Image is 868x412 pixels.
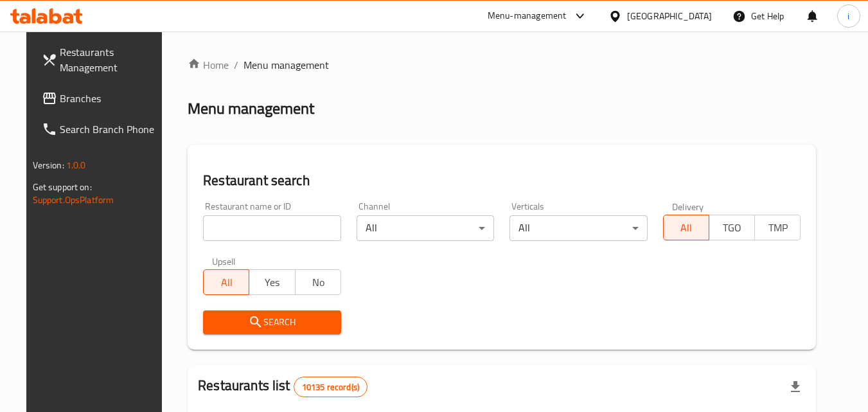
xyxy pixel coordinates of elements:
[60,44,161,75] span: Restaurants Management
[31,83,172,114] a: Branches
[295,269,341,295] button: No
[188,57,229,73] a: Home
[669,219,704,237] span: All
[212,256,236,265] label: Upsell
[33,157,64,174] span: Version:
[244,57,329,73] span: Menu management
[60,91,161,106] span: Branches
[234,57,238,73] li: /
[754,215,801,240] button: TMP
[33,192,114,208] a: Support.OpsPlatform
[31,37,172,83] a: Restaurants Management
[488,8,567,24] div: Menu-management
[60,121,161,137] span: Search Branch Phone
[254,273,290,292] span: Yes
[249,269,295,295] button: Yes
[301,273,336,292] span: No
[33,179,92,195] span: Get support on:
[198,376,368,397] h2: Restaurants list
[31,114,172,145] a: Search Branch Phone
[709,215,755,240] button: TGO
[663,215,709,240] button: All
[203,215,341,241] input: Search for restaurant name or ID..
[714,219,750,237] span: TGO
[509,215,648,241] div: All
[760,219,795,237] span: TMP
[66,157,86,174] span: 1.0.0
[209,273,244,292] span: All
[294,377,368,397] div: Total records count
[188,57,816,73] nav: breadcrumb
[627,9,712,23] div: [GEOGRAPHIC_DATA]
[294,381,367,393] span: 10135 record(s)
[203,171,801,190] h2: Restaurant search
[357,215,495,241] div: All
[203,310,341,334] button: Search
[213,314,331,330] span: Search
[672,202,704,211] label: Delivery
[203,269,249,295] button: All
[847,9,849,23] span: i
[188,98,314,119] h2: Menu management
[780,372,811,402] div: Export file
